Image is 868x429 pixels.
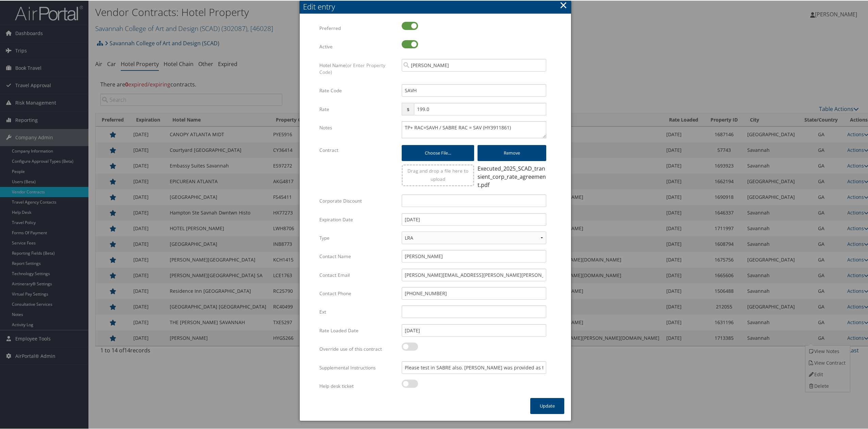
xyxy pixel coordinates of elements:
[478,164,546,188] div: Executed_2025_SCAD_transient_corp_rate_agreement.pdf
[319,143,397,156] label: Contract
[319,83,397,96] label: Rate Code
[530,397,564,413] button: Update
[319,121,397,133] label: Notes
[319,379,397,392] label: Help desk ticket
[319,21,397,34] label: Preferred
[319,305,397,318] label: Ext
[319,102,397,115] label: Rate
[402,286,546,299] input: (___) ___-____
[319,342,397,355] label: Override use of this contract
[319,194,397,207] label: Corporate Discount
[319,249,397,262] label: Contact Name
[478,144,546,160] button: Remove
[319,212,397,225] label: Expiration Date
[319,286,397,299] label: Contact Phone
[319,361,397,374] label: Supplemental Instructions
[402,102,414,115] span: $
[319,323,397,336] label: Rate Loaded Date
[319,61,385,75] span: (or Enter Property Code)
[407,167,468,181] span: Drag and drop a file here to upload
[303,1,571,11] div: Edit entry
[319,231,397,244] label: Type
[319,39,397,52] label: Active
[319,58,397,78] label: Hotel Name
[319,268,397,281] label: Contact Email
